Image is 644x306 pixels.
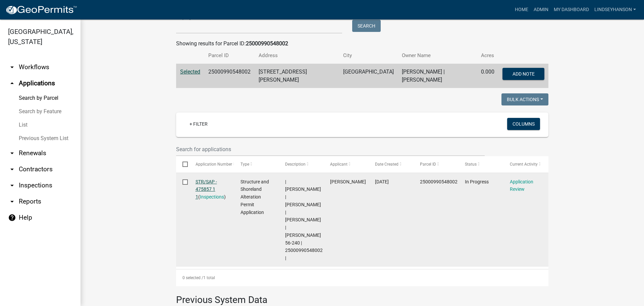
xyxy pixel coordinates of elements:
[551,3,592,16] a: My Dashboard
[176,269,548,286] div: 1 total
[477,64,498,88] td: 0.000
[8,198,16,206] i: arrow_drop_down
[246,40,288,47] strong: 25000990548002
[324,156,369,172] datatable-header-cell: Applicant
[477,48,498,63] th: Acres
[176,156,189,172] datatable-header-cell: Select
[182,275,203,280] span: 0 selected /
[512,71,534,77] span: Add Note
[285,162,306,167] span: Description
[189,156,234,172] datatable-header-cell: Application Number
[330,162,347,167] span: Applicant
[339,64,398,88] td: [GEOGRAPHIC_DATA]
[510,179,533,192] a: Application Review
[414,156,459,172] datatable-header-cell: Parcel ID
[8,165,16,173] i: arrow_drop_down
[176,142,485,156] input: Search for applications
[176,40,548,48] div: Showing results for Parcel ID:
[507,118,540,130] button: Columns
[352,20,381,32] button: Search
[369,156,414,172] datatable-header-cell: Date Created
[330,179,366,184] span: Richard Barth
[503,156,548,172] datatable-header-cell: Current Activity
[502,68,544,80] button: Add Note
[339,48,398,63] th: City
[375,162,398,167] span: Date Created
[240,179,269,215] span: Structure and Shoreland Alteration Permit Application
[8,214,16,222] i: help
[531,3,551,16] a: Admin
[285,179,323,261] span: | Andrea Perales | VICKI L MORKEN | JONATHAN D MORKEN | Blanche 56-240 | 25000990548002 |
[255,64,339,88] td: [STREET_ADDRESS][PERSON_NAME]
[204,64,255,88] td: 25000990548002
[459,156,503,172] datatable-header-cell: Status
[234,156,279,172] datatable-header-cell: Type
[420,179,458,184] span: 25000990548002
[200,194,224,200] a: Inspections
[501,93,548,105] button: Bulk Actions
[8,181,16,189] i: arrow_drop_down
[375,179,389,184] span: 09/09/2025
[465,179,489,184] span: In Progress
[465,162,477,167] span: Status
[592,3,639,16] a: Lindseyhanson
[510,162,538,167] span: Current Activity
[420,162,436,167] span: Parcel ID
[184,118,213,130] a: + Filter
[196,162,232,167] span: Application Number
[240,162,249,167] span: Type
[8,63,16,71] i: arrow_drop_down
[196,178,228,201] div: ( )
[255,48,339,63] th: Address
[8,79,16,87] i: arrow_drop_up
[512,3,531,16] a: Home
[398,48,477,63] th: Owner Name
[398,64,477,88] td: [PERSON_NAME] | [PERSON_NAME]
[180,69,200,75] a: Selected
[279,156,324,172] datatable-header-cell: Description
[196,179,217,200] a: STR/SAP - 475857 1 1
[8,149,16,157] i: arrow_drop_down
[204,48,255,63] th: Parcel ID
